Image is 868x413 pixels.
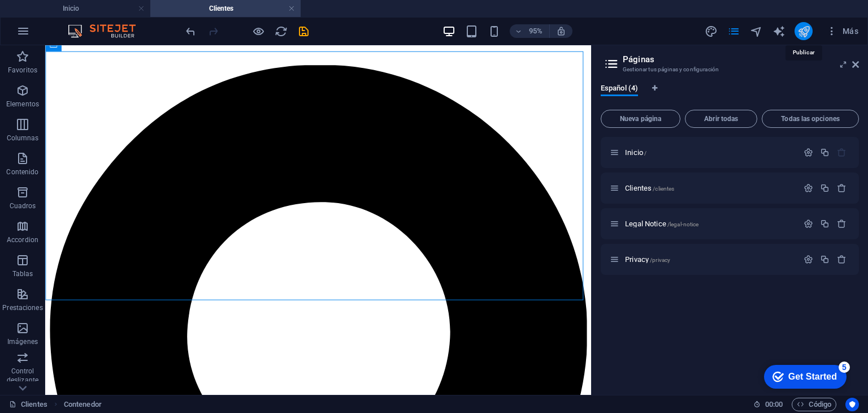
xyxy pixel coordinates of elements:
span: Español (4) [601,81,638,97]
div: Clientes/clientes [622,184,798,192]
button: publish [795,22,813,40]
i: Guardar (Ctrl+S) [297,25,310,38]
button: Todas las opciones [762,110,859,128]
button: Más [822,22,863,40]
i: Deshacer: Cambiar botón (Ctrl+Z) [184,25,197,38]
button: Usercentrics [845,398,859,411]
div: Configuración [804,148,813,157]
h6: Tiempo de la sesión [753,398,783,411]
span: /clientes [653,186,674,192]
p: Favoritos [8,66,37,75]
div: Configuración [804,183,813,193]
h6: 95% [527,24,545,38]
p: Prestaciones [2,303,42,312]
p: Contenido [6,167,38,177]
div: Configuración [804,219,813,229]
button: design [704,24,718,38]
div: Eliminar [837,183,847,193]
span: Abrir todas [690,115,752,122]
i: Páginas (Ctrl+Alt+S) [727,25,740,38]
p: Tablas [12,269,33,278]
div: Duplicar [820,148,830,157]
div: Privacy/privacy [622,256,798,263]
button: reload [274,24,288,38]
span: Haz clic para abrir la página [625,184,674,192]
button: Código [792,398,836,411]
span: Código [797,398,831,411]
div: Duplicar [820,183,830,193]
nav: breadcrumb [64,398,102,411]
span: Haz clic para seleccionar y doble clic para editar [64,398,102,411]
div: Get Started [33,12,82,23]
div: Inicio/ [622,149,798,156]
div: 5 [84,2,95,14]
p: Cuadros [10,201,36,210]
span: Todas las opciones [767,115,854,122]
span: Más [826,25,858,37]
div: Pestañas de idiomas [601,84,859,105]
button: Haz clic para salir del modo de previsualización y seguir editando [251,24,265,38]
span: /privacy [650,257,670,263]
a: Haz clic para cancelar la selección y doble clic para abrir páginas [9,398,47,411]
h2: Páginas [623,54,859,64]
div: Eliminar [837,219,847,229]
span: Haz clic para abrir la página [625,148,646,157]
p: Columnas [7,134,39,143]
h4: Clientes [150,2,301,15]
button: Nueva página [601,110,680,128]
button: pages [727,24,740,38]
div: Configuración [804,255,813,264]
div: Eliminar [837,255,847,264]
span: : [773,400,775,408]
div: Get Started 5 items remaining, 0% complete [9,6,92,29]
span: Nueva página [606,115,675,122]
p: Imágenes [7,337,38,346]
span: / [644,150,646,156]
div: La página principal no puede eliminarse [837,148,847,157]
p: Accordion [7,235,38,244]
div: Legal Notice/legal-notice [622,220,798,227]
button: 95% [510,24,550,38]
button: navigator [749,24,763,38]
button: text_generator [772,24,785,38]
p: Elementos [6,100,39,109]
span: Haz clic para abrir la página [625,255,670,264]
div: Duplicar [820,219,830,229]
span: /legal-notice [667,221,699,227]
button: undo [184,24,197,38]
div: Duplicar [820,255,830,264]
span: 00 00 [765,398,783,411]
span: Legal Notice [625,220,698,228]
button: Abrir todas [685,110,757,128]
button: save [297,24,310,38]
i: Navegador [750,25,763,38]
h3: Gestionar tus páginas y configuración [623,64,836,75]
img: Editor Logo [65,24,150,38]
